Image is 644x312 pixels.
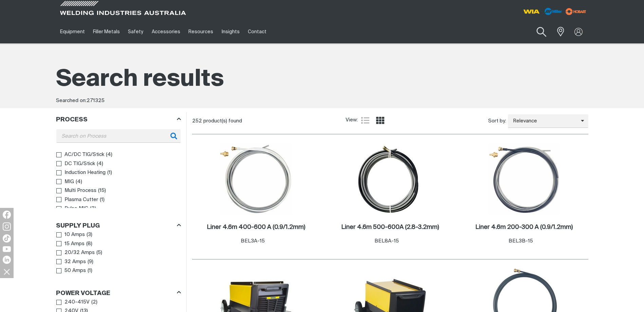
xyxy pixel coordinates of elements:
div: Power Voltage [56,288,181,297]
img: hide socials [1,266,13,277]
span: ( 4 ) [97,160,103,168]
span: ( 8 ) [86,240,92,248]
a: 20/32 Amps [56,248,95,257]
input: Product name or item number... [521,24,553,40]
a: Resources [184,20,217,43]
span: ( 4 ) [76,178,82,186]
h2: Liner 4.6m 500-600A (2.8-3.2mm) [341,224,439,230]
span: Pulse MIG [65,205,88,213]
span: Sort by: [488,117,506,125]
a: Safety [124,20,147,43]
span: Relevance [508,117,581,125]
a: Liner 4.6m 400-600 A (0.9/1.2mm) [207,223,305,231]
img: Liner 4.6m 200-300 A (0.9/1.2mm) [488,143,560,216]
span: MIG [65,178,74,186]
span: BEL8A-15 [374,238,399,243]
div: Supply Plug [56,221,181,230]
a: 10 Amps [56,230,85,239]
a: Multi Process [56,186,97,195]
span: 15 Amps [65,240,85,248]
span: 10 Amps [65,231,85,239]
span: ( 2 ) [91,298,97,306]
span: ( 3 ) [87,231,92,239]
div: Process [56,115,181,124]
nav: Main [56,20,455,43]
span: BEL3B-15 [509,238,533,243]
a: Equipment [56,20,89,43]
img: Facebook [3,211,11,219]
img: Liner 4.6m 500-600A (2.8-3.2mm) [354,143,426,216]
span: ( 5 ) [96,249,102,257]
a: Contact [244,20,271,43]
span: ( 1 ) [107,169,112,177]
span: 271325 [87,98,105,103]
a: 240-415V [56,298,90,307]
a: 15 Amps [56,239,85,249]
div: 252 [192,118,346,124]
span: DC TIG/Stick [65,160,95,168]
ul: Process [56,150,181,222]
span: ( 1 ) [100,196,105,204]
img: LinkedIn [3,256,11,264]
div: Searched on: [56,97,588,105]
span: Multi Process [65,187,96,195]
h2: Liner 4.6m 400-600 A (0.9/1.2mm) [207,224,305,230]
span: 240-415V [65,298,90,306]
span: AC/DC TIG/Stick [65,151,104,159]
button: Search products [528,22,555,42]
h3: Process [56,116,88,124]
span: 50 Amps [65,267,86,275]
img: Instagram [3,222,11,231]
span: ( 4 ) [106,151,112,159]
a: Pulse MIG [56,204,89,213]
a: Liner 4.6m 200-300 A (0.9/1.2mm) [475,223,573,231]
span: 20/32 Amps [65,249,95,257]
h3: Supply Plug [56,222,100,230]
a: DC TIG/Stick [56,159,95,169]
a: List view [361,116,369,124]
a: 32 Amps [56,257,86,267]
img: Liner 4.6m 400-600 A (0.9/1.2mm) [220,143,292,216]
span: ( 15 ) [98,187,106,195]
span: product(s) found [203,118,242,123]
span: Induction Heating [65,169,106,177]
a: Insights [217,20,243,43]
span: ( 9 ) [88,258,93,266]
span: BEL3A-15 [241,238,265,243]
img: TikTok [3,234,11,242]
span: ( 2 ) [90,205,96,213]
a: Accessories [148,20,184,43]
ul: Supply Plug [56,230,181,275]
span: Plasma Cutter [65,196,98,204]
input: Search on Process [56,129,181,142]
a: Induction Heating [56,168,106,177]
a: Plasma Cutter [56,195,98,204]
a: Liner 4.6m 500-600A (2.8-3.2mm) [341,223,439,231]
span: View: [346,116,358,124]
a: 50 Amps [56,266,86,275]
h3: Power Voltage [56,290,110,297]
h2: Liner 4.6m 200-300 A (0.9/1.2mm) [475,224,573,230]
a: MIG [56,177,74,187]
span: ( 1 ) [88,267,92,275]
a: Filler Metals [89,20,124,43]
img: YouTube [3,246,11,252]
a: AC/DC TIG/Stick [56,150,105,159]
section: Product list controls [192,112,588,130]
img: miller [564,6,588,17]
div: Process field [56,129,181,142]
h1: Search results [56,64,588,95]
span: 32 Amps [65,258,86,266]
